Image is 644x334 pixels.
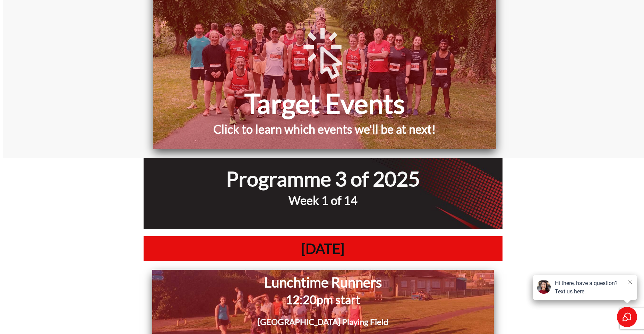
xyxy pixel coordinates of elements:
[182,273,464,291] h1: Lunchtime Runners
[151,166,495,192] h1: Programme 3 of 2025
[151,192,495,217] h2: Week 1 of 14
[258,317,368,327] span: [GEOGRAPHIC_DATA] Playing
[370,317,388,327] span: Field
[182,291,464,316] h2: 12:20pm start
[147,240,499,258] h1: [DATE]
[156,86,493,121] h1: Target Events
[156,121,493,146] h2: Click to learn which events we'll be at next!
